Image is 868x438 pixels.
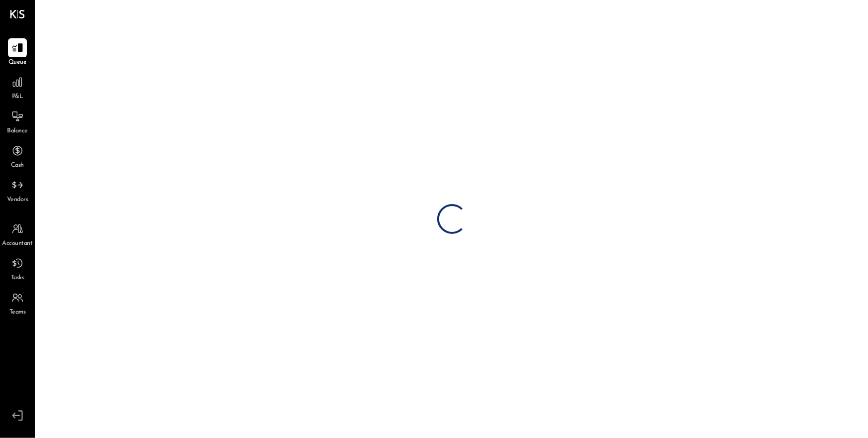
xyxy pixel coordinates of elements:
[0,219,34,248] a: Accountant
[0,288,34,317] a: Teams
[0,73,34,102] a: P&L
[0,176,34,205] a: Vendors
[7,127,28,136] span: Balance
[0,254,34,283] a: Tasks
[0,107,34,136] a: Balance
[8,58,27,67] span: Queue
[2,239,33,248] span: Accountant
[9,308,26,317] span: Teams
[11,274,24,283] span: Tasks
[11,161,24,170] span: Cash
[7,196,28,205] span: Vendors
[12,93,23,102] span: P&L
[0,141,34,170] a: Cash
[0,38,34,67] a: Queue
